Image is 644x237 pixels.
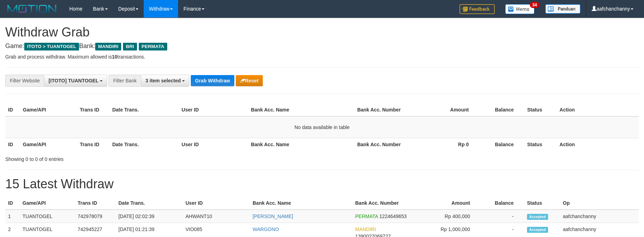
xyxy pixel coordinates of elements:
th: Rp 0 [411,138,479,151]
th: Trans ID [77,103,109,116]
strong: 10 [112,54,117,60]
th: User ID [179,138,248,151]
td: 1 [5,210,20,223]
th: Status [524,138,557,151]
th: Action [557,138,639,151]
h4: Game: Bank: [5,43,639,50]
th: Balance [481,197,524,210]
button: 3 item selected [141,75,189,87]
button: [ITOTO] TUANTOGEL [44,75,107,87]
span: MANDIRI [95,43,121,50]
span: [ITOTO] TUANTOGEL [48,78,98,83]
span: Copy 1224649653 to clipboard [379,214,407,219]
th: Bank Acc. Name [250,197,352,210]
span: MANDIRI [355,226,376,232]
th: ID [5,138,20,151]
img: MOTION_logo.png [5,4,59,14]
span: 34 [530,2,539,8]
span: BRI [123,43,137,50]
span: 3 item selected [145,78,181,83]
td: 742978079 [75,210,116,223]
span: Accepted [527,227,548,233]
th: Status [524,197,560,210]
th: User ID [183,197,250,210]
div: Showing 0 to 0 of 0 entries [5,153,263,163]
td: TUANTOGEL [20,210,75,223]
td: AHWANT10 [183,210,250,223]
th: User ID [179,103,248,116]
td: Rp 400,000 [415,210,481,223]
td: No data available in table [5,116,639,138]
th: Date Trans. [109,138,178,151]
th: ID [5,103,20,116]
th: Bank Acc. Number [352,197,415,210]
img: Feedback.jpg [460,4,495,14]
td: aafchanchanny [560,210,639,223]
a: [PERSON_NAME] [253,214,293,219]
th: Bank Acc. Number [354,103,411,116]
th: ID [5,197,20,210]
th: Balance [479,138,524,151]
th: Bank Acc. Number [354,138,411,151]
button: Reset [236,75,263,86]
th: Game/API [20,138,77,151]
td: - [481,210,524,223]
th: Bank Acc. Name [248,103,354,116]
div: Filter Website [5,75,44,87]
img: panduan.png [545,4,580,14]
th: Action [557,103,639,116]
th: Amount [415,197,481,210]
p: Grab and process withdraw. Maximum allowed is transactions. [5,53,639,60]
span: ITOTO > TUANTOGEL [24,43,79,50]
span: PERMATA [139,43,167,50]
th: Trans ID [77,138,109,151]
th: Balance [479,103,524,116]
span: PERMATA [355,214,378,219]
td: [DATE] 02:02:39 [116,210,183,223]
th: Game/API [20,197,75,210]
h1: 15 Latest Withdraw [5,177,639,191]
button: Grab Withdraw [191,75,234,86]
th: Game/API [20,103,77,116]
div: Filter Bank [109,75,141,87]
img: Button%20Memo.svg [505,4,535,14]
th: Status [524,103,557,116]
h1: Withdraw Grab [5,25,639,39]
th: Date Trans. [109,103,178,116]
th: Date Trans. [116,197,183,210]
th: Bank Acc. Name [248,138,354,151]
th: Op [560,197,639,210]
span: Accepted [527,214,548,220]
th: Trans ID [75,197,116,210]
a: WARGONO [253,226,279,232]
th: Amount [411,103,479,116]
